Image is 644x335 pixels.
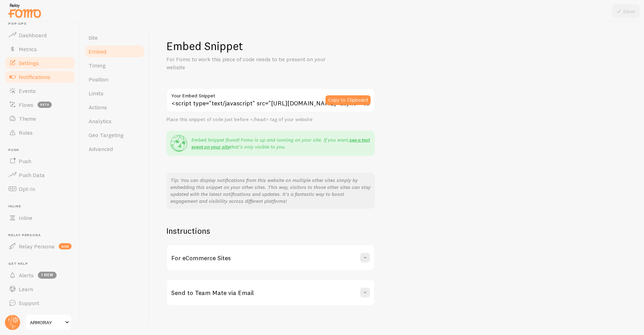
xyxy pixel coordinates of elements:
[8,204,76,209] span: Inline
[89,118,112,125] span: Analytics
[19,172,45,178] span: Push Data
[19,73,50,80] span: Notifications
[89,131,124,138] span: Geo Targeting
[8,233,76,238] span: Relay Persona
[4,211,76,225] a: Inline
[84,86,145,100] a: Limits
[4,112,76,126] a: Theme
[84,58,145,72] a: Timing
[8,148,76,152] span: Push
[325,95,371,105] button: Copy to Clipboard
[19,32,47,39] span: Dashboard
[4,28,76,42] a: Dashboard
[8,262,76,266] span: Get Help
[171,289,254,297] h3: Send to Team Mate via Email
[19,101,33,108] span: Flows
[4,268,76,282] a: Alerts 1 new
[4,239,76,253] a: Relay Persona new
[84,45,145,58] a: Embed
[7,2,42,19] img: fomo-relay-logo-orange.svg
[19,87,36,94] span: Events
[19,59,39,66] span: Settings
[171,177,371,205] p: Tip: You can display notifications from this website on multiple other sites simply by embedding ...
[30,318,63,327] span: ARMORAY
[166,225,375,236] h2: Instructions
[89,34,98,41] span: Site
[84,128,145,142] a: Geo Targeting
[191,136,371,150] p: Embed Snippet found! Fomo is up and running on your site. If you want, that's only visible to you.
[4,168,76,182] a: Push Data
[4,126,76,139] a: Rules
[171,254,231,262] h3: For eCommerce Sites
[166,88,375,100] label: Your Embed Snippet
[4,182,76,196] a: Opt-In
[4,70,76,84] a: Notifications
[4,296,76,310] a: Support
[166,55,333,71] p: For Fomo to work this piece of code needs to be present on your website
[38,272,57,279] span: 1 new
[84,114,145,128] a: Analytics
[191,137,370,150] a: see a test event on your site
[8,22,76,26] span: Pop-ups
[89,90,104,97] span: Limits
[4,98,76,112] a: Flows beta
[19,214,32,221] span: Inline
[25,314,72,331] a: ARMORAY
[84,31,145,45] a: Site
[89,62,106,69] span: Timing
[166,117,375,123] div: Place this snippet of code just before </head> tag of your website
[89,104,107,111] span: Actions
[89,48,106,55] span: Embed
[19,129,33,136] span: Rules
[19,286,33,293] span: Learn
[89,76,108,83] span: Position
[59,243,72,249] span: new
[19,115,36,122] span: Theme
[19,158,31,165] span: Push
[84,142,145,156] a: Advanced
[19,185,35,192] span: Opt-In
[19,272,34,279] span: Alerts
[4,84,76,98] a: Events
[38,102,52,108] span: beta
[84,72,145,86] a: Position
[19,46,37,53] span: Metrics
[19,300,39,306] span: Support
[89,145,113,152] span: Advanced
[4,282,76,296] a: Learn
[19,243,55,250] span: Relay Persona
[4,56,76,70] a: Settings
[4,42,76,56] a: Metrics
[84,100,145,114] a: Actions
[4,154,76,168] a: Push
[166,39,627,53] h1: Embed Snippet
